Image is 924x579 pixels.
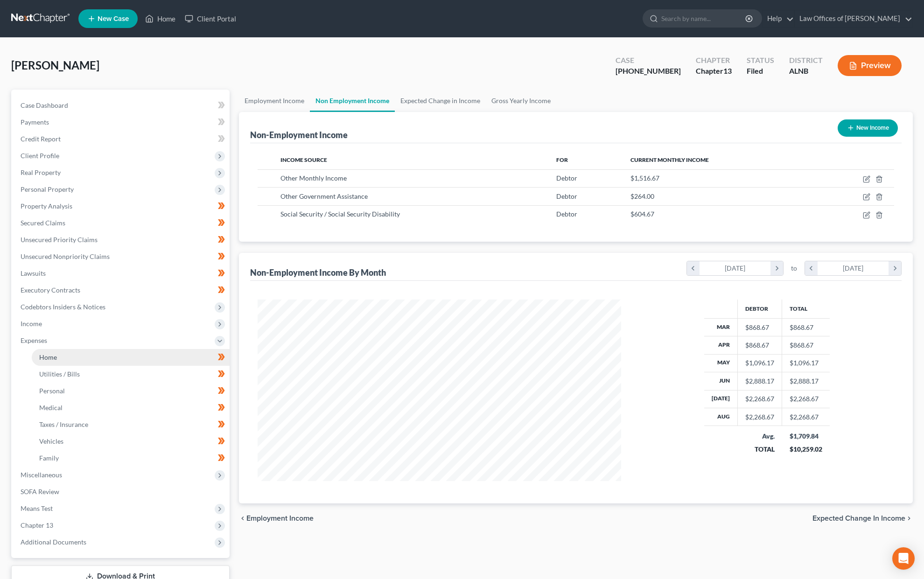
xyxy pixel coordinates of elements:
[39,353,57,361] span: Home
[738,300,782,318] th: Debtor
[11,58,99,72] span: [PERSON_NAME]
[889,261,901,275] i: chevron_right
[21,168,61,176] span: Real Property
[39,387,65,395] span: Personal
[21,135,61,143] span: Credit Report
[21,252,110,260] span: Unsecured Nonpriority Claims
[21,336,47,344] span: Expenses
[39,420,88,428] span: Taxes / Insurance
[280,156,327,163] span: Income Source
[13,97,230,114] a: Case Dashboard
[250,267,386,278] div: Non-Employment Income By Month
[805,261,818,275] i: chevron_left
[838,55,902,76] button: Preview
[745,377,774,386] div: $2,888.17
[32,399,230,416] a: Medical
[21,236,98,244] span: Unsecured Priority Claims
[13,282,230,299] a: Executory Contracts
[21,118,49,126] span: Payments
[630,174,659,182] span: $1,516.67
[239,515,246,522] i: chevron_left
[21,269,46,277] span: Lawsuits
[782,372,830,390] td: $2,888.17
[21,152,59,160] span: Client Profile
[39,404,63,412] span: Medical
[556,192,577,200] span: Debtor
[21,320,42,328] span: Income
[39,454,59,462] span: Family
[812,515,905,522] span: Expected Change in Income
[687,261,700,275] i: chevron_left
[39,370,80,378] span: Utilities / Bills
[13,114,230,131] a: Payments
[21,101,68,109] span: Case Dashboard
[745,412,774,422] div: $2,268.67
[556,156,568,163] span: For
[795,10,912,27] a: Law Offices of [PERSON_NAME]
[745,341,774,350] div: $868.67
[239,515,314,522] button: chevron_left Employment Income
[21,286,80,294] span: Executory Contracts
[21,504,53,512] span: Means Test
[704,390,738,408] th: [DATE]
[21,471,62,479] span: Miscellaneous
[21,538,86,546] span: Additional Documents
[21,219,65,227] span: Secured Claims
[486,90,556,112] a: Gross Yearly Income
[782,300,830,318] th: Total
[905,515,913,522] i: chevron_right
[13,131,230,147] a: Credit Report
[616,66,681,77] div: [PHONE_NUMBER]
[21,202,72,210] span: Property Analysis
[556,210,577,218] span: Debtor
[704,336,738,354] th: Apr
[180,10,241,27] a: Client Portal
[789,66,823,77] div: ALNB
[13,248,230,265] a: Unsecured Nonpriority Claims
[818,261,889,275] div: [DATE]
[21,488,59,495] span: SOFA Review
[838,119,898,137] button: New Income
[32,349,230,366] a: Home
[790,432,822,441] div: $1,709.84
[747,55,774,66] div: Status
[280,174,347,182] span: Other Monthly Income
[704,318,738,336] th: Mar
[616,55,681,66] div: Case
[763,10,794,27] a: Help
[791,264,797,273] span: to
[32,383,230,399] a: Personal
[556,174,577,182] span: Debtor
[790,445,822,454] div: $10,259.02
[745,323,774,332] div: $868.67
[782,408,830,426] td: $2,268.67
[630,156,709,163] span: Current Monthly Income
[13,483,230,500] a: SOFA Review
[696,55,732,66] div: Chapter
[13,265,230,282] a: Lawsuits
[32,416,230,433] a: Taxes / Insurance
[630,192,654,200] span: $264.00
[280,192,368,200] span: Other Government Assistance
[745,394,774,404] div: $2,268.67
[782,354,830,372] td: $1,096.17
[723,66,732,75] span: 13
[246,515,314,522] span: Employment Income
[32,450,230,467] a: Family
[395,90,486,112] a: Expected Change in Income
[789,55,823,66] div: District
[704,372,738,390] th: Jun
[630,210,654,218] span: $604.67
[770,261,783,275] i: chevron_right
[704,408,738,426] th: Aug
[13,231,230,248] a: Unsecured Priority Claims
[704,354,738,372] th: May
[250,129,348,140] div: Non-Employment Income
[892,547,915,570] div: Open Intercom Messenger
[696,66,732,77] div: Chapter
[782,336,830,354] td: $868.67
[310,90,395,112] a: Non Employment Income
[812,515,913,522] button: Expected Change in Income chevron_right
[280,210,400,218] span: Social Security / Social Security Disability
[21,185,74,193] span: Personal Property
